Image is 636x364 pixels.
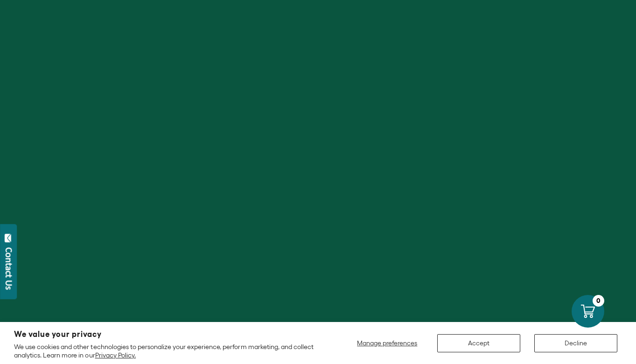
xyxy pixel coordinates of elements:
[95,351,136,359] a: Privacy Policy.
[437,334,520,352] button: Accept
[14,330,321,338] h2: We value your privacy
[593,295,604,307] div: 0
[351,334,423,352] button: Manage preferences
[4,247,14,290] div: Contact Us
[534,334,617,352] button: Decline
[357,339,417,347] span: Manage preferences
[14,343,321,359] p: We use cookies and other technologies to personalize your experience, perform marketing, and coll...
